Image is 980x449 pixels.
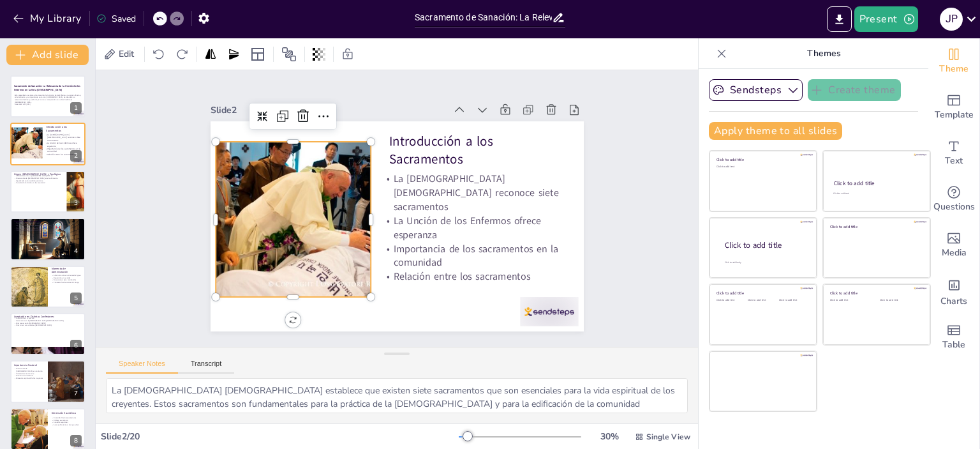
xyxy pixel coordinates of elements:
[14,375,44,377] p: Encuentro comunitario
[716,165,808,169] div: Click to add text
[52,278,82,281] p: No exclusivo para moribundos
[14,363,44,367] p: Importancia Pastoral
[935,108,974,122] span: Template
[106,378,688,413] textarea: La [DEMOGRAPHIC_DATA] [DEMOGRAPHIC_DATA] establece que existen siete sacramentos que son esencial...
[880,299,920,302] div: Click to add text
[14,324,82,327] p: Oración en comunidades [DEMOGRAPHIC_DATA]
[14,182,63,185] p: Función de la Unción en la comunidad
[834,179,919,187] div: Click to add title
[808,79,901,101] button: Create theme
[52,267,82,274] p: Momento de Administración
[106,360,178,374] button: Speaker Notes
[827,6,852,32] button: Export to PowerPoint
[14,319,82,322] p: Sacramento en la [DEMOGRAPHIC_DATA] [DEMOGRAPHIC_DATA]
[928,38,979,84] div: Change the overall theme
[830,299,870,302] div: Click to add text
[10,8,87,29] button: My Library
[281,47,297,62] span: Position
[178,360,235,374] button: Transcript
[14,368,44,372] p: Misericordia de [DEMOGRAPHIC_DATA] en la Unción
[248,44,268,65] div: Layout
[380,241,581,270] p: Importancia de los sacramentos en la comunidad
[52,411,82,415] p: Dimensión Ecuménica
[14,377,44,380] p: Bienestar espiritual de los creyentes
[70,388,82,399] div: 7
[389,132,565,168] p: Introducción a los Sacramentos
[14,222,82,225] p: Fortalecimiento en la enfermedad
[15,103,82,106] p: Generated with [URL]
[52,274,82,277] p: Administración en enfermedad grave
[942,338,965,352] span: Table
[96,13,136,25] div: Saved
[45,133,85,141] p: La [DEMOGRAPHIC_DATA] [DEMOGRAPHIC_DATA] reconoce siete sacramentos
[70,435,82,446] div: 8
[14,84,80,91] span: Sacramento de Sanación: La Relevancia de la Unción de los Enfermos en la Vida [DEMOGRAPHIC_DATA]
[52,423,82,426] p: Acompañamiento a los que sufren
[14,372,44,375] p: Fortalecimiento de la fe
[101,430,459,443] div: Slide 2 / 20
[116,48,137,60] span: Edit
[380,214,581,242] p: La Unción de los Enfermos ofrece esperanza
[14,220,82,224] p: Función del Sacramento
[830,224,921,229] div: Click to add title
[928,222,979,268] div: Add images, graphics, shapes or video
[52,416,82,419] p: Diversidad de interpretaciones
[942,246,967,260] span: Media
[940,8,963,31] div: j p
[14,227,82,229] p: Oportunidad para la sanación integral
[14,175,63,178] p: Fundamentación en [GEOGRAPHIC_DATA] 5:14-15
[709,122,842,140] button: Apply theme to all slides
[833,192,918,195] div: Click to add text
[14,225,82,227] p: Signo de la presencia de [DEMOGRAPHIC_DATA]
[928,268,979,314] div: Add charts and graphs
[854,6,918,32] button: Present
[52,277,82,279] p: Repetición en recaídas
[594,430,625,443] div: 30 %
[10,75,85,118] div: https://cdn.sendsteps.com/images/logo/sendsteps_logo_white.pnghttps://cdn.sendsteps.com/images/lo...
[945,154,963,168] span: Text
[940,6,963,32] button: j p
[14,179,63,182] p: Significado en la tradición patrística
[14,315,82,319] p: Aceptación en Distintas Confesiones
[14,322,82,324] p: Rito menor en la [DEMOGRAPHIC_DATA]
[10,218,85,260] div: https://cdn.sendsteps.com/images/logo/sendsteps_logo_white.pnghttps://cdn.sendsteps.com/images/lo...
[45,147,85,153] p: Importancia de los sacramentos en la comunidad
[725,261,805,264] div: Click to add body
[716,299,745,302] div: Click to add text
[14,172,63,176] p: Origen [DEMOGRAPHIC_DATA] y Teológico
[14,317,82,320] p: Diversidad en la práctica
[70,102,82,114] div: 1
[928,130,979,176] div: Add text boxes
[211,104,446,116] div: Slide 2
[725,240,806,251] div: Click to add title
[70,293,82,304] div: 5
[10,171,85,213] div: https://cdn.sendsteps.com/images/logo/sendsteps_logo_white.pnghttps://cdn.sendsteps.com/images/lo...
[709,79,803,101] button: Sendsteps
[14,229,82,232] p: Valor del acompañamiento comunitario
[14,177,63,179] p: Misericordia de [DEMOGRAPHIC_DATA] en el sufrimiento
[939,62,969,76] span: Theme
[70,245,82,257] div: 4
[716,291,808,296] div: Click to add title
[716,157,808,162] div: Click to add title
[15,94,82,103] p: Esta presentación explora el sacramento de la Unción de los Enfermos, su origen, función, adminis...
[732,38,916,69] p: Themes
[830,291,921,296] div: Click to add title
[10,266,85,308] div: https://cdn.sendsteps.com/images/logo/sendsteps_logo_white.pnghttps://cdn.sendsteps.com/images/lo...
[380,270,581,284] p: Relación entre los sacramentos
[52,422,82,424] p: Sanación espiritual
[70,340,82,351] div: 6
[10,313,85,355] div: https://cdn.sendsteps.com/images/logo/sendsteps_logo_white.pnghttps://cdn.sendsteps.com/images/lo...
[779,299,808,302] div: Click to add text
[928,84,979,130] div: Add ready made slides
[940,294,967,308] span: Charts
[380,172,581,213] p: La [DEMOGRAPHIC_DATA] [DEMOGRAPHIC_DATA] reconoce siete sacramentos
[646,432,690,442] span: Single View
[70,150,82,162] div: 2
[45,142,85,148] p: La Unción de los Enfermos ofrece esperanza
[928,176,979,222] div: Get real-time input from your audience
[928,314,979,360] div: Add a table
[415,8,552,27] input: Insert title
[6,45,89,65] button: Add slide
[933,200,975,214] span: Questions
